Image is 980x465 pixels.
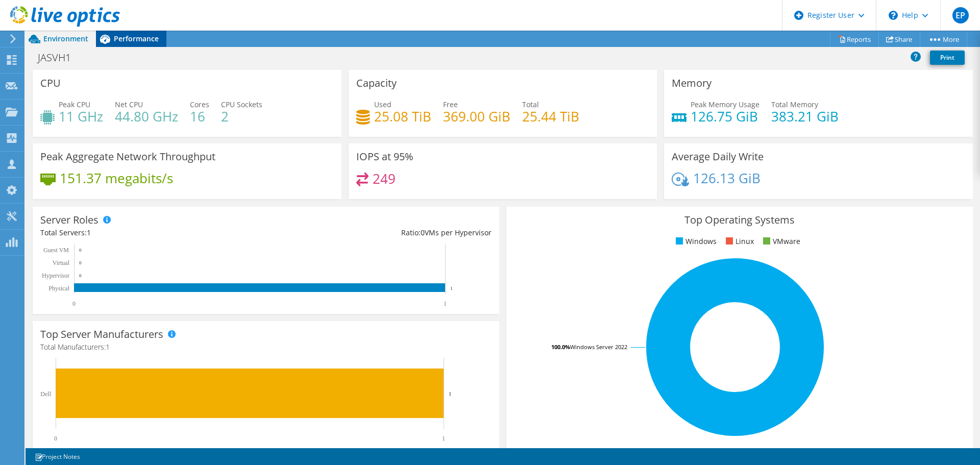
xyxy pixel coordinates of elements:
[723,236,754,247] li: Linux
[33,52,87,63] h1: JASVH1
[551,343,570,351] tspan: 100.0%
[442,435,445,442] text: 1
[40,329,163,340] h3: Top Server Manufacturers
[43,247,69,254] text: Guest VM
[691,111,759,122] h4: 126.75 GiB
[40,390,51,398] text: Dell
[771,100,818,109] span: Total Memory
[356,78,397,89] h3: Capacity
[48,285,69,292] text: Physical
[514,214,965,226] h3: Top Operating Systems
[72,300,76,307] text: 0
[40,78,61,89] h3: CPU
[930,51,965,65] a: Print
[28,450,87,463] a: Project Notes
[42,272,69,279] text: Hypervisor
[59,111,103,122] h4: 11 GHz
[878,31,920,47] a: Share
[356,151,413,162] h3: IOPS at 95%
[221,100,262,109] span: CPU Sockets
[43,34,88,43] span: Environment
[190,100,209,109] span: Cores
[920,31,967,47] a: More
[79,260,82,265] text: 0
[79,248,82,253] text: 0
[443,100,458,109] span: Free
[79,273,82,278] text: 0
[444,300,447,307] text: 1
[115,100,143,109] span: Net CPU
[830,31,879,47] a: Reports
[522,100,539,109] span: Total
[59,100,90,109] span: Peak CPU
[771,111,839,122] h4: 383.21 GiB
[40,341,492,353] h4: Total Manufacturers:
[761,236,800,247] li: VMware
[443,111,510,122] h4: 369.00 GiB
[693,173,761,184] h4: 126.13 GiB
[114,34,159,43] span: Performance
[450,286,453,291] text: 1
[570,343,627,351] tspan: Windows Server 2022
[672,78,712,89] h3: Memory
[106,342,110,352] span: 1
[115,111,178,122] h4: 44.80 GHz
[266,227,492,238] div: Ratio: VMs per Hypervisor
[421,228,425,237] span: 0
[87,228,91,237] span: 1
[691,100,759,109] span: Peak Memory Usage
[53,259,70,266] text: Virtual
[374,111,431,122] h4: 25.08 TiB
[449,390,452,397] text: 1
[673,236,717,247] li: Windows
[60,173,173,184] h4: 151.37 megabits/s
[952,7,969,23] span: EP
[889,11,898,20] svg: \n
[522,111,579,122] h4: 25.44 TiB
[54,435,57,442] text: 0
[672,151,764,162] h3: Average Daily Write
[221,111,262,122] h4: 2
[374,100,391,109] span: Used
[40,151,215,162] h3: Peak Aggregate Network Throughput
[40,214,99,226] h3: Server Roles
[40,227,266,238] div: Total Servers:
[373,173,396,184] h4: 249
[190,111,209,122] h4: 16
